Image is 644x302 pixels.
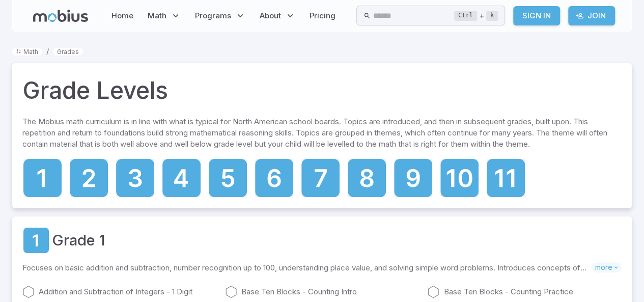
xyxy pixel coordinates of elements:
[161,158,202,198] a: Grade 4
[108,4,136,28] a: Home
[427,286,622,298] a: Base Ten Blocks - Counting Practice
[454,11,477,21] kbd: Ctrl
[513,6,560,25] a: Sign In
[439,158,480,198] a: Grade 10
[568,6,615,25] a: Join
[306,4,339,28] a: Pricing
[208,158,248,198] a: Grade 5
[22,286,217,298] a: Addition and Subtraction of Integers - 1 Digit
[22,262,591,273] p: Focuses on basic addition and subtraction, number recognition up to 100, understanding place valu...
[12,48,42,56] a: Math
[22,116,622,154] p: The Mobius math curriculum is in line with what is typical for North American school boards. Topi...
[254,158,294,198] a: Grade 6
[195,10,231,21] span: Programs
[53,48,83,56] a: Grades
[300,158,341,198] a: Grade 7
[46,46,49,57] li: /
[393,158,433,198] a: Grade 9
[22,73,168,108] h1: Grade Levels
[347,158,387,198] a: Grade 8
[148,10,166,21] span: Math
[52,229,105,252] a: Grade 1
[486,158,526,198] a: Grade 11
[454,10,498,22] div: +
[225,286,419,298] a: Base Ten Blocks - Counting Intro
[486,11,498,21] kbd: k
[22,227,50,254] a: Grade 1
[69,158,109,198] a: Grade 2
[12,46,632,57] nav: breadcrumb
[115,158,155,198] a: Grade 3
[22,158,63,198] a: Grade 1
[260,10,281,21] span: About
